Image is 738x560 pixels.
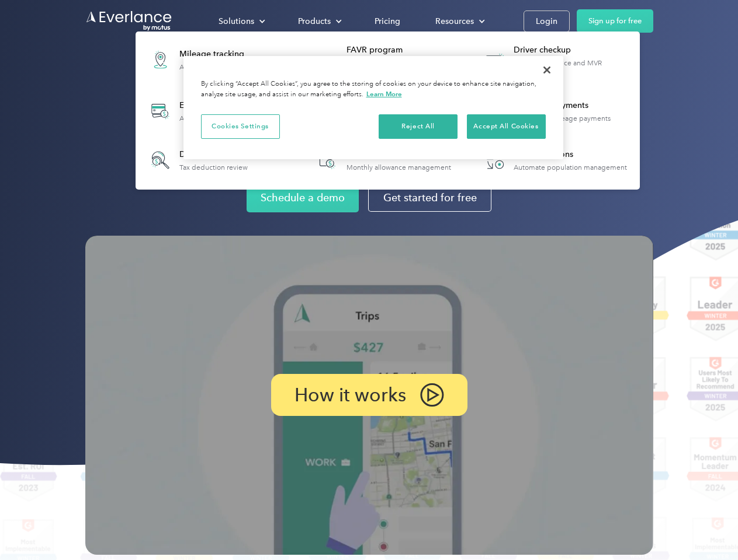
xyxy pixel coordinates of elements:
a: Pricing [363,11,412,32]
button: Close [534,57,560,83]
div: HR Integrations [514,149,627,160]
a: Login [524,10,570,32]
a: Driver checkupLicense, insurance and MVR verification [476,38,634,81]
button: Cookies Settings [201,114,280,139]
a: Schedule a demo [247,183,359,212]
div: Products [286,11,351,32]
a: Deduction finderTax deduction review [141,141,254,179]
a: HR IntegrationsAutomate population management [476,141,633,179]
a: Mileage trackingAutomatic mileage logs [141,38,261,81]
div: Expense tracking [179,100,264,111]
a: Accountable planMonthly allowance management [309,141,457,179]
div: Resources [435,14,474,29]
button: Accept All Cookies [467,114,546,139]
div: Pricing [375,14,400,29]
div: Monthly allowance management [347,163,451,171]
a: Expense trackingAutomatic transaction logs [141,90,269,132]
div: Solutions [207,11,275,32]
div: Automate population management [514,163,627,171]
a: Sign up for free [577,9,653,33]
div: Tax deduction review [179,163,248,171]
div: Deduction finder [179,149,248,160]
div: Driver checkup [514,44,633,56]
div: By clicking “Accept All Cookies”, you agree to the storing of cookies on your device to enhance s... [201,79,546,100]
div: Login [536,14,557,29]
div: License, insurance and MVR verification [514,59,633,75]
div: Solutions [219,14,254,29]
button: Reject All [379,114,458,139]
div: Automatic mileage logs [179,63,255,71]
input: Submit [86,69,145,94]
a: Go to homepage [85,10,173,32]
div: Mileage tracking [179,48,255,60]
a: More information about your privacy, opens in a new tab [366,90,402,98]
nav: Products [136,32,640,190]
div: FAVR program [347,44,466,56]
div: Privacy [183,56,563,159]
div: Cookie banner [183,56,563,159]
div: Products [298,14,331,29]
div: Automatic transaction logs [179,114,264,123]
div: Resources [424,11,494,32]
a: FAVR programFixed & Variable Rate reimbursement design & management [309,38,467,81]
p: How it works [294,388,406,402]
a: Get started for free [368,184,491,212]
